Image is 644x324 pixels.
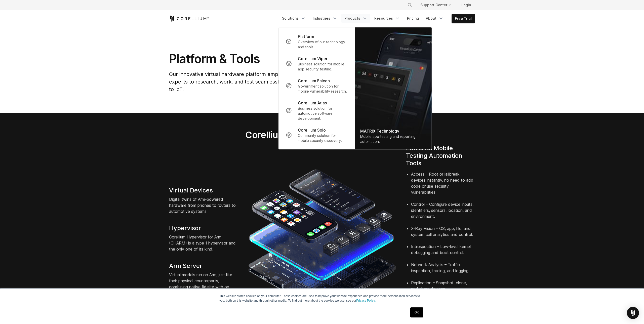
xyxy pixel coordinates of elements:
[298,127,326,133] p: Corellium Solo
[401,1,475,10] div: Navigation Menu
[457,1,475,10] a: Login
[298,84,348,94] p: Government solution for mobile vulnerability research.
[356,299,376,302] a: Privacy Policy.
[410,307,423,317] a: OK
[360,134,427,144] div: Mobile app testing and reporting automation.
[298,39,348,50] p: Overview of our technology and tools.
[411,280,475,298] li: Replication – Snapshot, clone, and share devices.
[411,262,475,280] li: Network Analysis – Traffic inspection, tracing, and logging.
[406,144,475,167] h4: Powerful Mobile Testing Automation Tools
[411,244,475,262] li: Introspection – Low-level kernel debugging and boot control.
[248,167,396,315] img: iPhone and Android virtual machine and testing tools
[169,224,238,232] h4: Hypervisor
[298,106,348,121] p: Business solution for automotive software development.
[219,294,425,303] p: This website stores cookies on your computer. These cookies are used to improve your website expe...
[355,27,432,149] a: MATRIX Technology Mobile app testing and reporting automation.
[169,71,369,92] span: Our innovative virtual hardware platform empowers developers and security experts to research, wo...
[411,171,475,201] li: Access – Root or jailbreak devices instantly, no need to add code or use security vulnerabilities.
[169,272,238,296] p: Virtual models run on Arm, just like their physical counterparts, combining native fidelity with ...
[279,14,475,23] div: Navigation Menu
[298,100,327,106] p: Corellium Atlas
[282,75,352,97] a: Corellium Falcon Government solution for mobile vulnerability research.
[341,14,370,23] a: Products
[452,14,475,23] a: Free Trial
[279,14,309,23] a: Solutions
[169,16,209,22] a: Corellium Home
[169,51,370,66] h1: Platform & Tools
[355,27,432,149] img: Matrix_WebNav_1x
[169,196,238,214] p: Digital twins of Arm-powered hardware from phones to routers to automotive systems.
[627,307,639,319] div: Open Intercom Messenger
[411,201,475,225] li: Control – Configure device inputs, identifiers, sensors, location, and environment.
[298,33,314,39] p: Platform
[298,62,348,72] p: Business solution for mobile app security testing.
[405,1,414,10] button: Search
[310,14,340,23] a: Industries
[360,128,427,134] div: MATRIX Technology
[416,1,455,10] a: Support Center
[371,14,403,23] a: Resources
[169,262,238,270] h4: Arm Server
[282,30,352,53] a: Platform Overview of our technology and tools.
[282,53,352,75] a: Corellium Viper Business solution for mobile app security testing.
[169,187,238,194] h4: Virtual Devices
[298,56,328,62] p: Corellium Viper
[423,14,447,23] a: About
[404,14,422,23] a: Pricing
[222,129,422,140] h2: Corellium Virtual Hardware Platform
[298,133,348,143] p: Community solution for mobile security discovery.
[411,225,475,244] li: X-Ray Vision – OS, app, file, and system call analytics and control.
[298,78,330,84] p: Corellium Falcon
[282,124,352,146] a: Corellium Solo Community solution for mobile security discovery.
[282,97,352,124] a: Corellium Atlas Business solution for automotive software development.
[169,234,238,252] p: Corellium Hypervisor for Arm (CHARM) is a type 1 hypervisor and the only one of its kind.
